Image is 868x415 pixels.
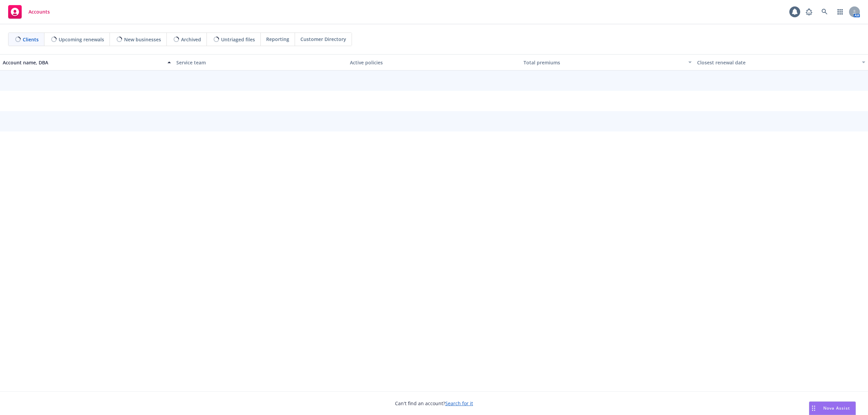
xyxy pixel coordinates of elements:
span: Untriaged files [221,36,255,43]
span: New businesses [124,36,161,43]
a: Report a Bug [802,5,816,19]
button: Service team [174,54,347,70]
span: Archived [181,36,201,43]
span: Clients [23,36,39,43]
div: Account name, DBA [3,59,163,66]
span: Customer Directory [300,36,346,43]
div: Active policies [350,59,518,66]
a: Switch app [833,5,847,19]
span: Reporting [266,36,289,43]
span: Accounts [28,9,50,15]
button: Closest renewal date [694,54,868,70]
span: Upcoming renewals [59,36,104,43]
a: Search for it [445,400,473,407]
div: Closest renewal date [697,59,858,66]
a: Search [818,5,831,19]
div: Total premiums [524,59,684,66]
button: Total premiums [521,54,694,70]
div: Drag to move [809,402,818,415]
button: Nova Assist [809,401,856,415]
span: Nova Assist [823,405,850,411]
div: Service team [176,59,344,66]
a: Accounts [5,2,53,21]
span: Can't find an account? [395,400,473,407]
button: Active policies [347,54,521,70]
